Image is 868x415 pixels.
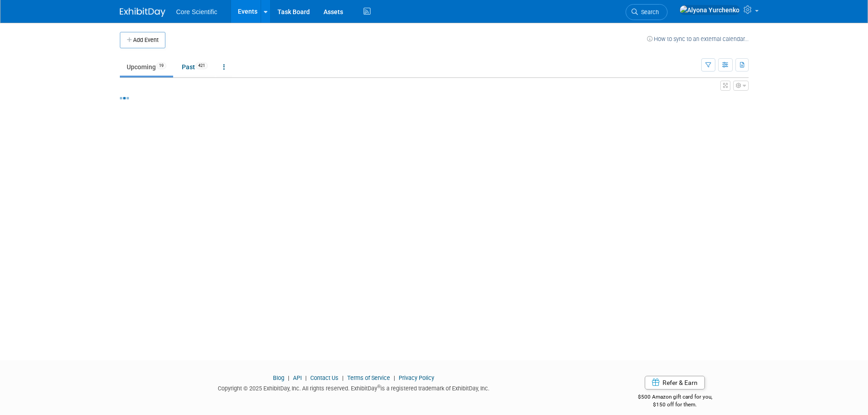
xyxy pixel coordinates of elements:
button: Add Event [120,32,165,48]
a: Contact Us [310,374,339,381]
a: API [293,374,302,381]
div: $150 off for them. [601,401,749,409]
img: Alyona Yurchenko [679,5,740,15]
a: Past421 [175,58,215,76]
a: Upcoming19 [120,58,173,76]
a: How to sync to an external calendar... [647,36,749,42]
a: Privacy Policy [399,374,434,381]
span: | [286,374,292,381]
a: Refer & Earn [645,376,705,389]
div: $500 Amazon gift card for you, [601,387,749,408]
span: Search [638,9,659,15]
span: | [391,374,397,381]
sup: ® [377,384,380,389]
img: ExhibitDay [120,8,165,17]
span: | [340,374,346,381]
a: Terms of Service [347,374,390,381]
img: loading... [120,97,129,99]
a: Blog [273,374,284,381]
span: 421 [195,62,208,69]
a: Search [626,4,668,20]
span: Core Scientific [176,8,217,15]
span: | [303,374,309,381]
span: 19 [156,62,166,69]
div: Copyright © 2025 ExhibitDay, Inc. All rights reserved. ExhibitDay is a registered trademark of Ex... [120,382,588,393]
